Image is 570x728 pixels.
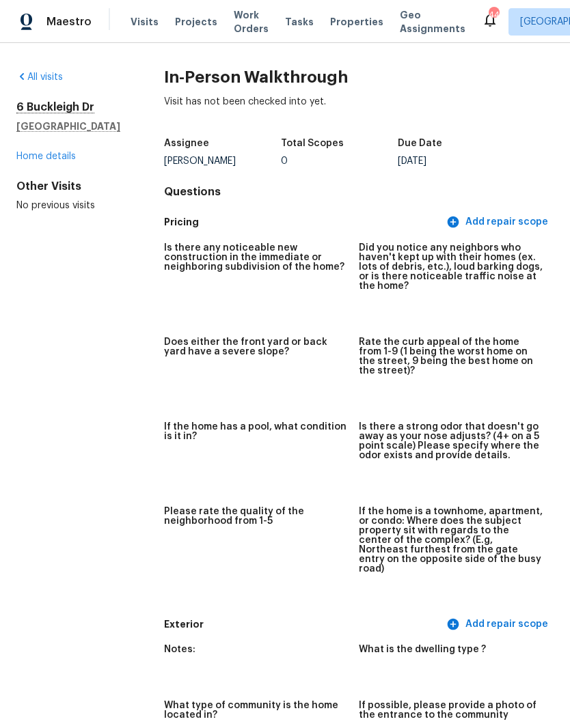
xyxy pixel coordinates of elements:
[164,185,554,199] h4: Questions
[359,337,543,376] h5: Rate the curb appeal of the home from 1-9 (1 being the worst home on the street, 9 being the best...
[164,617,444,632] h5: Exterior
[234,8,269,36] span: Work Orders
[359,507,543,574] h5: If the home is a townhome, apartment, or condo: Where does the subject property sit with regards ...
[164,243,348,272] h5: Is there any noticeable new construction in the immediate or neighboring subdivision of the home?
[175,15,217,29] span: Projects
[449,214,548,231] span: Add repair scope
[359,645,486,654] h5: What is the dwelling type ?
[16,72,63,82] a: All visits
[449,616,548,633] span: Add repair scope
[164,95,554,130] div: Visit has not been checked into yet.
[444,612,554,637] button: Add repair scope
[46,15,92,29] span: Maestro
[164,337,348,356] h5: Does either the front yard or back yard have a severe slope?
[281,156,398,166] div: 0
[359,701,543,720] h5: If possible, please provide a photo of the entrance to the community
[398,156,515,166] div: [DATE]
[16,201,95,210] span: No previous visits
[164,156,281,166] div: [PERSON_NAME]
[164,139,209,148] h5: Assignee
[164,645,195,654] h5: Notes:
[359,422,543,460] h5: Is there a strong odor that doesn't go away as your nose adjusts? (4+ on a 5 point scale) Please ...
[359,243,543,291] h5: Did you notice any neighbors who haven't kept up with their homes (ex. lots of debris, etc.), lou...
[164,422,348,441] h5: If the home has a pool, what condition is it in?
[131,15,159,29] span: Visits
[16,152,76,161] a: Home details
[164,507,348,526] h5: Please rate the quality of the neighborhood from 1-5
[489,8,498,22] div: 44
[281,139,344,148] h5: Total Scopes
[164,701,348,720] h5: What type of community is the home located in?
[164,215,444,229] h5: Pricing
[285,17,314,27] span: Tasks
[400,8,465,36] span: Geo Assignments
[444,210,554,235] button: Add repair scope
[330,15,383,29] span: Properties
[164,70,554,84] h2: In-Person Walkthrough
[398,139,442,148] h5: Due Date
[16,180,120,193] div: Other Visits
